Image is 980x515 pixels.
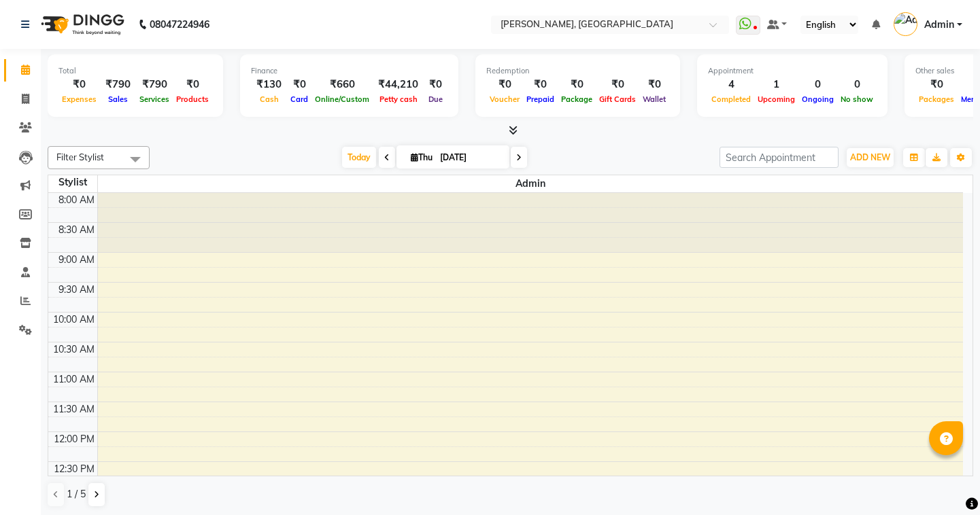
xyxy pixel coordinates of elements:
[56,223,97,237] div: 8:30 AM
[373,77,424,92] div: ₹44,210
[50,313,97,327] div: 10:00 AM
[924,18,954,32] span: Admin
[51,462,97,476] div: 12:30 PM
[923,461,966,501] iframe: chat widget
[48,175,97,190] div: Stylist
[58,77,100,92] div: ₹0
[136,77,173,92] div: ₹790
[754,77,798,92] div: 1
[56,253,97,267] div: 9:00 AM
[847,148,894,167] button: ADD NEW
[50,372,97,387] div: 11:00 AM
[708,94,754,104] span: Completed
[58,65,212,77] div: Total
[56,193,97,207] div: 8:00 AM
[915,94,958,104] span: Packages
[100,77,136,92] div: ₹790
[639,94,669,104] span: Wallet
[486,94,523,104] span: Voucher
[596,77,639,92] div: ₹0
[342,147,376,168] span: Today
[596,94,639,104] span: Gift Cards
[708,65,877,77] div: Appointment
[150,5,209,43] b: 08047224946
[894,12,917,36] img: Admin
[486,77,523,92] div: ₹0
[256,94,282,104] span: Cash
[311,94,373,104] span: Online/Custom
[558,77,596,92] div: ₹0
[837,94,877,104] span: No show
[251,77,287,92] div: ₹130
[798,77,837,92] div: 0
[850,152,890,162] span: ADD NEW
[837,77,877,92] div: 0
[35,5,128,43] img: logo
[56,283,97,297] div: 9:30 AM
[287,94,311,104] span: Card
[798,94,837,104] span: Ongoing
[376,94,421,104] span: Petty cash
[424,77,447,92] div: ₹0
[311,77,373,92] div: ₹660
[436,147,504,168] input: 2025-09-04
[407,152,436,162] span: Thu
[173,94,212,104] span: Products
[251,65,447,77] div: Finance
[50,402,97,416] div: 11:30 AM
[754,94,798,104] span: Upcoming
[523,94,558,104] span: Prepaid
[486,65,669,77] div: Redemption
[58,94,100,104] span: Expenses
[56,152,104,162] span: Filter Stylist
[287,77,311,92] div: ₹0
[51,432,97,446] div: 12:00 PM
[523,77,558,92] div: ₹0
[915,77,958,92] div: ₹0
[105,94,131,104] span: Sales
[708,77,754,92] div: 4
[173,77,212,92] div: ₹0
[67,487,86,501] span: 1 / 5
[136,94,173,104] span: Services
[558,94,596,104] span: Package
[50,342,97,357] div: 10:30 AM
[98,175,964,192] span: Admin
[639,77,669,92] div: ₹0
[425,94,446,104] span: Due
[720,147,839,168] input: Search Appointment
